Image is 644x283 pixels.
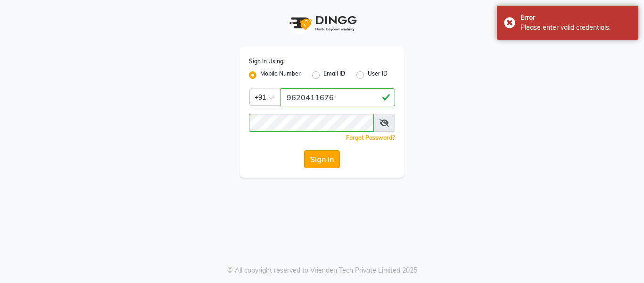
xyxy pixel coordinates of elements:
[284,9,360,37] img: logo1.svg
[346,134,395,141] a: Forgot Password?
[249,114,374,132] input: Username
[249,57,285,66] label: Sign In Using:
[304,150,340,168] button: Sign In
[281,88,395,106] input: Username
[323,69,345,81] label: Email ID
[520,13,631,23] div: Error
[520,23,631,33] div: Please enter valid credentials.
[368,69,388,81] label: User ID
[260,69,301,81] label: Mobile Number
